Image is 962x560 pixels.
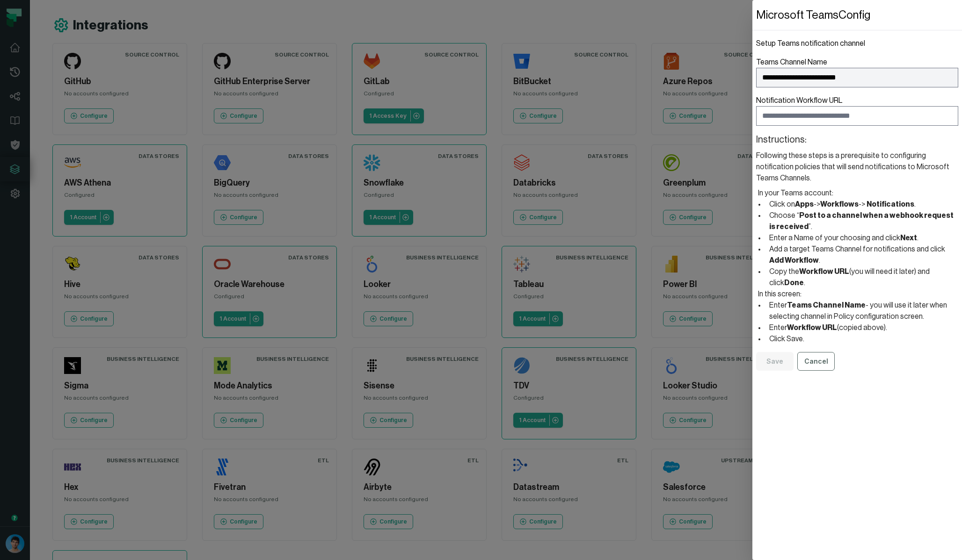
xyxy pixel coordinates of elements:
strong: Workflow URL [799,268,849,275]
li: In this screen: [756,288,958,345]
strong: Apps [795,201,814,208]
label: Notification Workflow URL [756,95,958,126]
button: Cancel [797,352,835,371]
li: Copy the (you will need it later) and click . [765,266,958,288]
button: Save [756,352,794,371]
li: Click on -> -> . [765,199,958,210]
li: Enter (copied above). [765,322,958,333]
strong: Add Workflow [769,257,819,264]
header: Instructions: [756,133,958,146]
li: In your Teams account: [756,187,958,288]
li: Click Save. [765,333,958,345]
strong: Workflow URL [787,324,837,331]
li: Enter a Name of your choosing and click . [765,232,958,244]
h1: Setup Teams notification channel [756,38,958,49]
li: Choose “ ”. [765,210,958,232]
strong: Post to a channel when a webhook request is received [769,212,954,230]
li: Add a target Teams Channel for notifications and click . [765,244,958,266]
input: Teams Channel Name [756,68,958,87]
li: Enter - you will use it later when selecting channel in Policy configuration screen. [765,300,958,322]
strong: Teams Channel Name [787,302,866,309]
section: Following these steps is a prerequisite to configuring notification policies that will send notif... [756,150,958,184]
input: Notification Workflow URL [756,106,958,126]
strong: Done [784,279,804,287]
strong: Workflows [820,201,859,208]
strong: Next [900,234,917,242]
label: Teams Channel Name [756,57,958,87]
strong: Notifications [867,201,914,208]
